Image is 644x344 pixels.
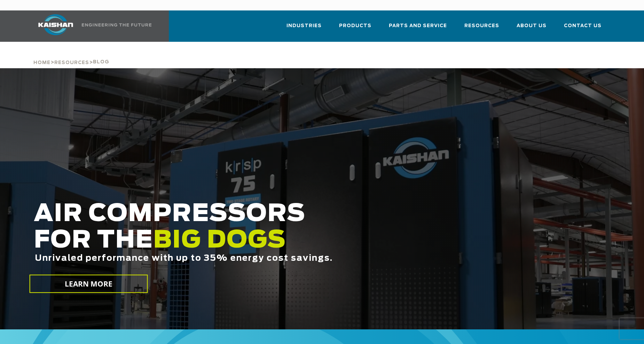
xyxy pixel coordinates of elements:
span: Industries [286,22,322,30]
span: Unrivaled performance with up to 35% energy cost savings. [35,254,333,263]
a: Contact Us [564,17,602,40]
a: Kaishan USA [30,10,153,42]
span: Contact Us [564,22,602,30]
span: Parts and Service [389,22,447,30]
a: LEARN MORE [30,275,148,293]
span: Blog [93,60,109,64]
img: kaishan logo [30,14,82,35]
a: Products [339,17,371,40]
span: LEARN MORE [65,279,113,289]
span: Resources [464,22,499,30]
span: Home [33,61,50,65]
h2: AIR COMPRESSORS FOR THE [34,201,513,285]
a: Home [33,59,50,65]
img: Engineering the future [82,23,151,26]
span: Resources [54,61,89,65]
span: BIG DOGS [153,229,286,252]
a: Parts and Service [389,17,447,40]
span: Products [339,22,371,30]
a: Resources [464,17,499,40]
span: About Us [517,22,547,30]
a: Resources [54,59,89,65]
a: About Us [517,17,547,40]
a: Industries [286,17,322,40]
div: > > [33,42,109,68]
